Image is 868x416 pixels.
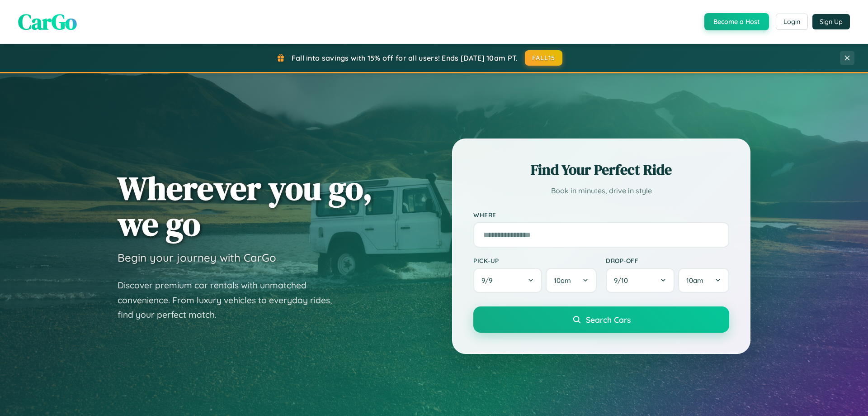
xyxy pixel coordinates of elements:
[704,13,769,30] button: Become a Host
[606,268,675,293] button: 9/10
[473,184,729,197] p: Book in minutes, drive in style
[473,160,729,180] h2: Find Your Perfect Ride
[614,276,632,285] span: 9 / 10
[812,14,850,29] button: Sign Up
[473,257,597,264] label: Pick-up
[525,50,563,66] button: FALL15
[586,315,631,325] span: Search Cars
[776,14,808,30] button: Login
[554,276,571,285] span: 10am
[473,306,729,333] button: Search Cars
[481,276,497,285] span: 9 / 9
[606,257,729,264] label: Drop-off
[546,268,597,293] button: 10am
[18,7,77,37] span: CarGo
[473,268,542,293] button: 9/9
[686,276,703,285] span: 10am
[678,268,729,293] button: 10am
[118,251,276,264] h3: Begin your journey with CarGo
[118,170,373,242] h1: Wherever you go, we go
[118,278,344,322] p: Discover premium car rentals with unmatched convenience. From luxury vehicles to everyday rides, ...
[292,53,518,62] span: Fall into savings with 15% off for all users! Ends [DATE] 10am PT.
[473,211,729,219] label: Where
